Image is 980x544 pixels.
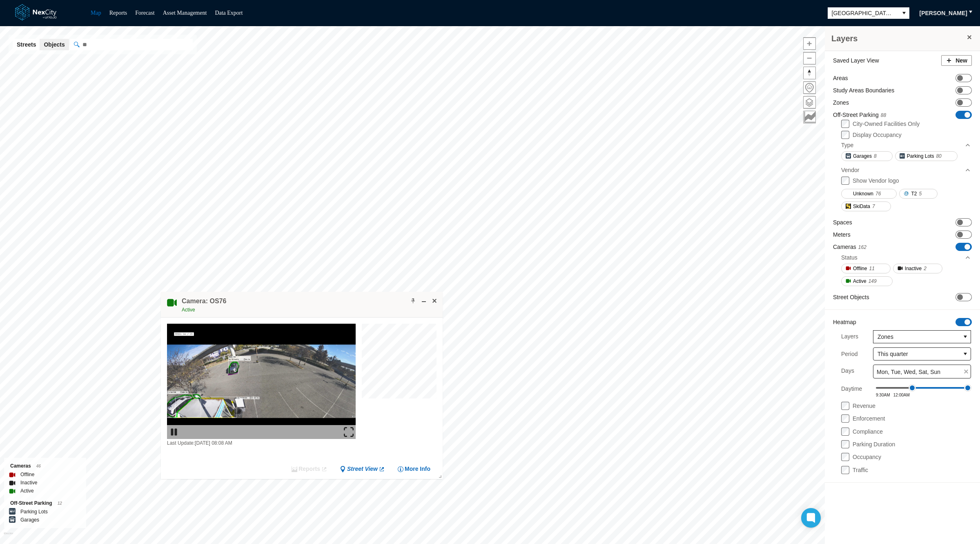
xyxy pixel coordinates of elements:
[182,297,226,314] div: Double-click to make header text selectable
[853,454,881,460] label: Occupancy
[17,40,36,49] span: Streets
[833,99,849,107] label: Zones
[909,384,916,392] span: Drag
[833,86,894,94] label: Study Areas Boundaries
[853,190,873,198] span: Unknown
[803,52,816,65] button: Zoom out
[841,166,859,174] div: Vendor
[893,393,910,397] span: 12:00AM
[878,350,956,358] span: This quarter
[833,318,856,326] label: Heatmap
[875,190,881,198] span: 76
[853,277,866,285] span: Active
[876,393,890,397] span: 9:30AM
[44,40,65,49] span: Objects
[833,74,848,82] label: Areas
[135,10,154,16] a: Forecast
[841,164,971,176] div: Vendor
[841,139,971,151] div: Type
[832,9,895,17] span: [GEOGRAPHIC_DATA][PERSON_NAME]
[853,428,883,435] label: Compliance
[841,383,862,397] label: Daytime
[853,152,872,160] span: Garages
[804,52,815,64] span: Zoom out
[853,177,899,184] label: Show Vendor logo
[169,427,179,437] img: play
[964,384,971,392] span: Drag
[182,297,226,306] h4: Double-click to make header text selectable
[960,331,971,343] button: select
[841,264,891,273] button: Offline11
[10,462,80,470] div: Cameras
[841,141,853,149] div: Type
[841,365,854,378] label: Days
[841,330,858,343] label: Layers
[912,387,968,389] div: 570 - 1440
[803,96,816,109] button: Layers management
[869,264,874,273] span: 11
[853,121,920,127] label: City-Owned Facilities Only
[899,7,909,19] button: select
[853,264,867,273] span: Offline
[215,10,243,16] a: Data Export
[804,38,815,49] span: Zoom in
[803,37,816,50] button: Zoom in
[853,132,902,138] label: Display Occupancy
[841,189,897,199] button: Unknown76
[347,466,378,473] span: Street View
[907,152,934,160] span: Parking Lots
[109,10,127,16] a: Reports
[853,467,868,473] label: Traffic
[960,348,971,360] button: select
[872,202,875,210] span: 7
[895,151,958,161] button: Parking Lots80
[905,264,922,273] span: Inactive
[941,55,972,66] button: New
[893,264,942,273] button: Inactive2
[36,464,41,468] span: 46
[874,152,877,160] span: 8
[340,466,385,473] a: Street View
[833,218,852,226] label: Spaces
[962,367,971,376] span: clear
[911,190,917,198] span: T2
[20,470,34,479] label: Offline
[841,276,893,286] button: Active149
[405,466,430,473] span: More Info
[167,324,356,439] img: video
[163,10,207,16] a: Asset Management
[20,508,48,516] label: Parking Lots
[853,202,870,210] span: SkiData
[869,277,877,285] span: 149
[858,244,866,250] span: 162
[804,67,815,79] span: Reset bearing to north
[182,307,195,313] span: Active
[877,368,940,376] span: Mon, Tue, Wed, Sat, Sun
[833,293,869,301] label: Street Objects
[20,479,37,487] label: Inactive
[936,152,941,160] span: 80
[803,81,816,94] button: Home
[924,264,927,273] span: 2
[841,151,893,161] button: Garages8
[841,251,971,264] div: Status
[841,201,891,211] button: SkiData7
[831,33,965,44] h3: Layers
[20,516,39,524] label: Garages
[853,441,895,448] label: Parking Duration
[841,253,857,262] div: Status
[841,350,857,358] label: Period
[10,499,80,508] div: Off-Street Parking
[58,501,62,506] span: 12
[803,67,816,79] button: Reset bearing to north
[344,427,354,437] img: expand
[955,56,967,65] span: New
[397,466,430,473] button: More Info
[853,415,885,422] label: Enforcement
[4,532,13,542] a: Mapbox homepage
[920,9,967,17] span: [PERSON_NAME]
[167,439,356,447] div: Last Update: [DATE] 08:08 AM
[899,189,938,199] button: T25
[914,7,973,20] button: [PERSON_NAME]
[40,39,69,50] button: Objects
